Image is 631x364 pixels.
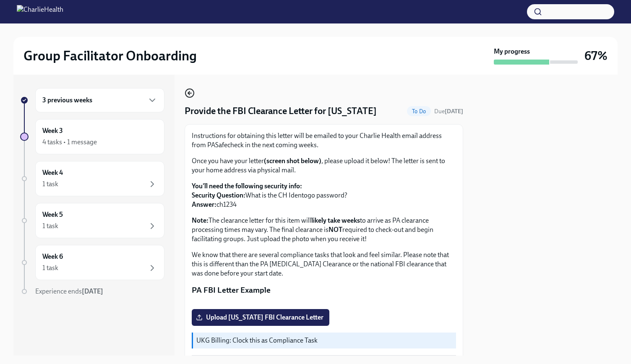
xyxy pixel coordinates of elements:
[20,245,164,280] a: Week 61 task
[196,336,453,345] p: UKG Billing: Clock this as Compliance Task
[17,5,63,18] img: CharlieHealth
[42,210,63,219] h6: Week 5
[192,182,456,209] p: What is the CH Identogo password? ch1234
[23,47,197,64] h2: Group Facilitator Onboarding
[311,216,360,224] strong: likely take weeks
[192,216,209,224] strong: Note:
[494,47,530,56] strong: My progress
[192,191,245,199] strong: Security Question:
[20,119,164,154] a: Week 34 tasks • 1 message
[192,216,456,244] p: The clearance letter for this item will to arrive as PA clearance processing times may vary. The ...
[35,287,103,295] span: Experience ends
[192,285,456,296] p: PA FBI Letter Example
[434,108,463,115] span: Due
[42,252,63,261] h6: Week 6
[192,309,329,326] label: Upload [US_STATE] FBI Clearance Letter
[434,107,463,115] span: November 4th, 2025 09:00
[42,179,58,189] div: 1 task
[584,48,608,63] h3: 67%
[82,287,103,295] strong: [DATE]
[264,157,321,165] strong: (screen shot below)
[192,156,456,175] p: Once you have your letter , please upload it below! The letter is sent to your home address via p...
[198,313,323,322] span: Upload [US_STATE] FBI Clearance Letter
[407,108,431,114] span: To Do
[20,203,164,238] a: Week 51 task
[42,126,63,135] h6: Week 3
[185,105,377,117] h4: Provide the FBI Clearance Letter for [US_STATE]
[20,161,164,196] a: Week 41 task
[192,250,456,278] p: We know that there are several compliance tasks that look and feel similar. Please note that this...
[42,168,63,177] h6: Week 4
[192,182,302,190] strong: You'll need the following security info:
[192,131,456,150] p: Instructions for obtaining this letter will be emailed to your Charlie Health email address from ...
[192,200,216,208] strong: Answer:
[42,96,92,105] h6: 3 previous weeks
[445,108,463,115] strong: [DATE]
[42,263,58,273] div: 1 task
[42,221,58,231] div: 1 task
[329,226,342,234] strong: NOT
[42,138,97,147] div: 4 tasks • 1 message
[35,88,164,112] div: 3 previous weeks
